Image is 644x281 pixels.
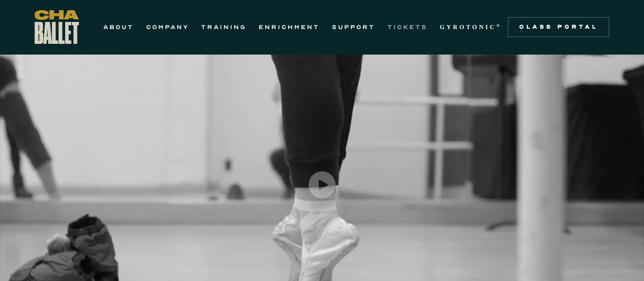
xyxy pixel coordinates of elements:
[332,21,375,33] a: SUPPORT
[496,23,502,28] sup: ®
[146,21,189,33] a: COMPANY
[259,21,320,33] a: ENRICHMENT
[508,17,609,37] a: Class Portal
[440,23,496,31] strong: GYROTONIC
[387,21,428,33] a: TICKETS
[201,21,246,33] a: TRAINING
[440,21,502,33] a: GYROTONIC®
[514,23,603,31] div: Class Portal
[35,10,79,44] a: home
[103,21,134,33] a: ABOUT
